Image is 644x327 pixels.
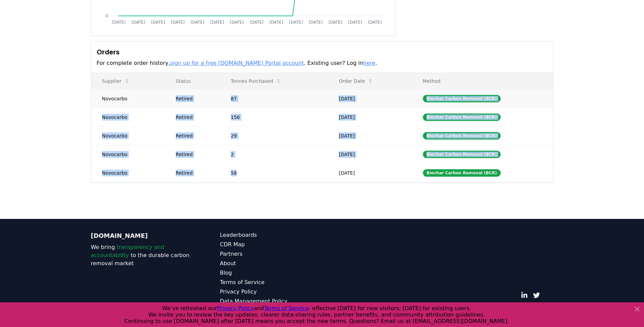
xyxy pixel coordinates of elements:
tspan: [DATE] [328,20,342,25]
p: Method [418,78,548,84]
tspan: [DATE] [230,20,244,25]
a: Partners [220,250,322,258]
tspan: 0 [105,14,108,18]
td: [DATE] [328,126,412,145]
tspan: [DATE] [190,20,204,25]
td: [DATE] [328,163,412,182]
td: 29 [220,126,328,145]
div: Biochar Carbon Removal (BCR) [423,151,501,158]
div: Retired [176,170,215,176]
td: Novocarbo [91,163,165,182]
a: CDR Map [220,241,322,249]
tspan: [DATE] [348,20,362,25]
p: [DOMAIN_NAME] [91,231,193,241]
button: Tonnes Purchased [225,74,287,88]
tspan: [DATE] [289,20,303,25]
div: Retired [176,132,215,139]
td: 58 [220,163,328,182]
a: Data Management Policy [220,297,322,305]
td: [DATE] [328,145,412,163]
a: here [363,60,375,66]
td: Novocarbo [91,126,165,145]
td: Novocarbo [91,89,165,108]
button: Order Date [333,74,379,88]
div: Retired [176,151,215,158]
tspan: [DATE] [112,20,125,25]
a: sign up for a free [DOMAIN_NAME] Portal account [170,60,304,66]
div: Biochar Carbon Removal (BCR) [423,169,501,177]
td: 87 [220,89,328,108]
tspan: [DATE] [171,20,185,25]
td: Novocarbo [91,108,165,126]
div: Biochar Carbon Removal (BCR) [423,95,501,102]
div: Biochar Carbon Removal (BCR) [423,114,501,121]
h3: Orders [97,47,548,57]
a: Twitter [533,292,540,299]
tspan: [DATE] [368,20,382,25]
td: 156 [220,108,328,126]
td: [DATE] [328,89,412,108]
a: Leaderboards [220,231,322,239]
td: 2 [220,145,328,163]
span: transparency and accountability [91,244,164,258]
tspan: [DATE] [249,20,263,25]
p: We bring to the durable carbon removal market [91,243,193,268]
a: Terms of Service [220,278,322,286]
p: Status [170,78,215,84]
td: Novocarbo [91,145,165,163]
a: Privacy Policy [220,288,322,296]
div: Retired [176,95,215,102]
tspan: [DATE] [309,20,323,25]
a: About [220,259,322,268]
td: [DATE] [328,108,412,126]
button: Supplier [97,74,135,88]
tspan: [DATE] [269,20,283,25]
tspan: [DATE] [131,20,145,25]
a: Blog [220,269,322,277]
tspan: [DATE] [210,20,224,25]
a: LinkedIn [521,292,528,299]
tspan: [DATE] [151,20,165,25]
div: Retired [176,114,215,121]
div: Biochar Carbon Removal (BCR) [423,132,501,140]
p: For complete order history, . Existing user? Log in . [97,59,548,67]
